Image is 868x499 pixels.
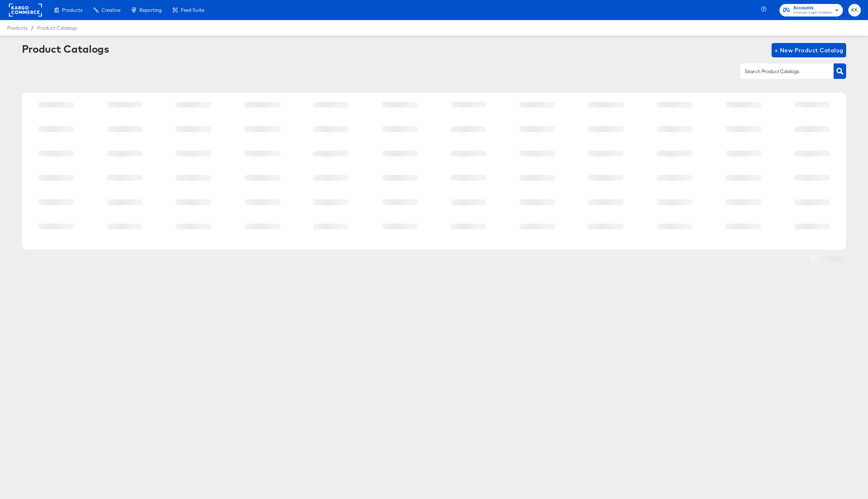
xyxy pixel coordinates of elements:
[181,7,204,13] span: Feed Suite
[139,7,162,13] span: Reporting
[774,45,844,55] span: + New Product Catalog
[851,6,858,14] span: KK
[28,25,37,31] span: /
[779,4,843,16] button: AccountsAmerican Eagle Outfitters
[743,67,820,76] input: Search Product Catalogs
[37,25,77,31] a: Product Catalogs
[772,43,846,57] button: + New Product Catalog
[7,25,28,31] span: Products
[101,7,120,13] span: Creative
[848,4,861,16] button: KK
[22,43,109,54] div: Product Catalogs
[62,7,82,13] span: Products
[793,4,832,12] span: Accounts
[793,10,832,16] span: American Eagle Outfitters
